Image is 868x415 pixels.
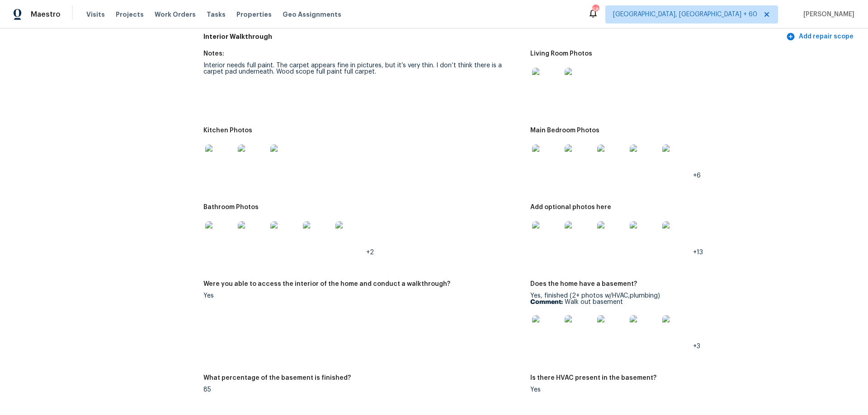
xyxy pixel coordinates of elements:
[530,127,599,134] h5: Main Bedroom Photos
[203,62,523,75] div: Interior needs full paint. The carpet appears fine in pictures, but it’s very thin. I don’t think...
[283,10,341,19] span: Geo Assignments
[530,281,637,287] h5: Does the home have a basement?
[203,293,523,299] div: Yes
[693,249,703,256] span: +13
[236,10,272,19] span: Properties
[693,343,700,350] span: +3
[207,11,226,18] span: Tasks
[530,299,850,305] p: Walk out basement
[800,10,854,19] span: [PERSON_NAME]
[530,204,611,210] h5: Add optional photos here
[203,32,784,42] h5: Interior Walkthrough
[784,28,857,45] button: Add repair scope
[530,375,656,381] h5: Is there HVAC present in the basement?
[203,281,450,287] h5: Were you able to access the interior of the home and conduct a walkthrough?
[203,127,252,134] h5: Kitchen Photos
[86,10,105,19] span: Visits
[530,387,850,393] div: Yes
[203,375,351,381] h5: What percentage of the basement is finished?
[530,299,563,305] b: Comment:
[116,10,144,19] span: Projects
[530,293,850,350] div: Yes, finished (2+ photos w/HVAC,plumbing)
[613,10,757,19] span: [GEOGRAPHIC_DATA], [GEOGRAPHIC_DATA] + 60
[203,204,259,210] h5: Bathroom Photos
[366,249,374,256] span: +2
[530,51,592,57] h5: Living Room Photos
[203,51,224,57] h5: Notes:
[788,31,854,42] span: Add repair scope
[693,173,701,179] span: +6
[203,387,523,393] div: 85
[592,5,599,14] div: 589
[155,10,196,19] span: Work Orders
[31,10,61,19] span: Maestro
